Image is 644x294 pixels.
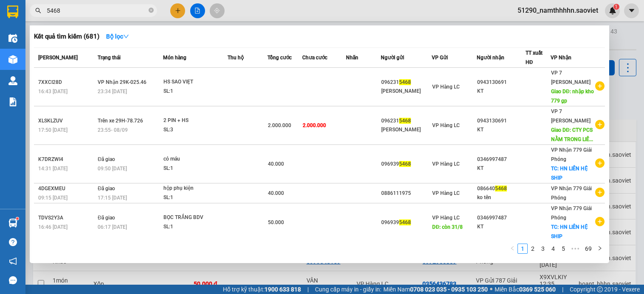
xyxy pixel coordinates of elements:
[432,84,460,90] span: VP Hàng LC
[568,244,582,254] span: •••
[303,122,326,128] span: 2.000.000
[495,186,507,191] span: 5468
[399,219,411,225] span: 5468
[38,127,67,133] span: 17:50 [DATE]
[551,166,588,181] span: TC: HN LIÊN HỆ SHIP
[477,164,525,173] div: KT
[268,122,291,128] span: 2.000.000
[582,244,595,254] li: 69
[9,238,17,246] span: question-circle
[98,224,127,230] span: 06:17 [DATE]
[163,155,227,164] div: cỏ máu
[381,116,432,125] div: 096231
[38,214,95,222] div: TDVS2Y3A
[123,33,129,39] span: down
[163,222,227,232] div: SL: 1
[477,55,504,61] span: Người nhận
[538,244,548,254] li: 3
[163,184,227,193] div: hộp phụ kiện
[98,215,115,221] span: Đã giao
[477,214,525,222] div: 0346997487
[98,156,115,162] span: Đã giao
[528,244,538,254] li: 2
[98,186,115,191] span: Đã giao
[47,6,147,15] input: Tìm tên, số ĐT hoặc mã đơn
[163,213,227,222] div: BỌC TRẮNG BDV
[381,78,432,87] div: 096231
[551,89,594,104] span: Giao DĐ: nhập kho 779 gp
[9,276,17,284] span: message
[38,116,95,125] div: XLSKLZUV
[477,87,525,96] div: KT
[268,219,284,225] span: 50.000
[268,190,284,196] span: 40.000
[163,193,227,202] div: SL: 1
[551,205,592,221] span: VP Nhận 779 Giải Phóng
[8,55,17,64] img: warehouse-icon
[551,70,591,85] span: VP 7 [PERSON_NAME]
[432,215,460,221] span: VP Hàng LC
[518,244,527,253] a: 1
[582,244,594,253] a: 69
[149,8,154,13] span: close-circle
[399,118,411,124] span: 5468
[399,79,411,85] span: 5468
[381,160,432,169] div: 096939
[38,55,78,61] span: [PERSON_NAME]
[551,108,591,124] span: VP 7 [PERSON_NAME]
[432,224,463,230] span: DĐ: còn 31/8
[558,244,568,254] li: 5
[432,190,460,196] span: VP Hàng LC
[551,147,592,162] span: VP Nhận 779 Giải Phóng
[228,55,244,61] span: Thu hộ
[38,195,67,201] span: 09:15 [DATE]
[551,55,571,61] span: VP Nhận
[510,246,515,251] span: left
[268,161,284,167] span: 40.000
[477,222,525,231] div: KT
[595,158,605,168] span: plus-circle
[8,97,17,106] img: solution-icon
[38,224,67,230] span: 16:46 [DATE]
[8,219,17,227] img: warehouse-icon
[98,127,128,133] span: 23:55 - 08/09
[432,122,460,128] span: VP Hàng LC
[38,89,67,94] span: 16:43 [DATE]
[548,244,558,253] a: 4
[98,79,146,85] span: VP Nhận 29K-025.46
[38,184,95,193] div: 4DGEXMEU
[7,6,18,18] img: logo-vxr
[9,257,17,265] span: notification
[381,87,432,96] div: [PERSON_NAME]
[38,155,95,164] div: K7DRZWI4
[595,81,605,91] span: plus-circle
[346,55,358,61] span: Nhãn
[526,50,543,65] span: TT xuất HĐ
[163,87,227,96] div: SL: 1
[595,188,605,197] span: plus-circle
[551,127,593,142] span: Giao DĐ: CTY PCS NẰM TRONG LIÊ...
[477,125,525,134] div: KT
[381,218,432,227] div: 096939
[98,55,121,61] span: Trạng thái
[163,55,186,61] span: Món hàng
[98,195,127,201] span: 17:15 [DATE]
[99,30,136,43] button: Bộ lọcdown
[38,78,95,87] div: 7XXCI28D
[381,125,432,134] div: [PERSON_NAME]
[163,164,227,173] div: SL: 1
[551,224,588,239] span: TC: HN LIÊN HỆ SHIP
[595,244,605,254] button: right
[477,116,525,125] div: 0943130691
[106,33,129,40] strong: Bộ lọc
[16,217,19,220] sup: 1
[302,55,327,61] span: Chưa cước
[538,244,548,253] a: 3
[98,89,127,94] span: 23:34 [DATE]
[595,120,605,129] span: plus-circle
[34,32,99,41] h3: Kết quả tìm kiếm ( 681 )
[163,116,227,125] div: 2 PIN + HS
[381,189,432,198] div: 0886111975
[98,118,143,124] span: Trên xe 29H-78.726
[548,244,558,254] li: 4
